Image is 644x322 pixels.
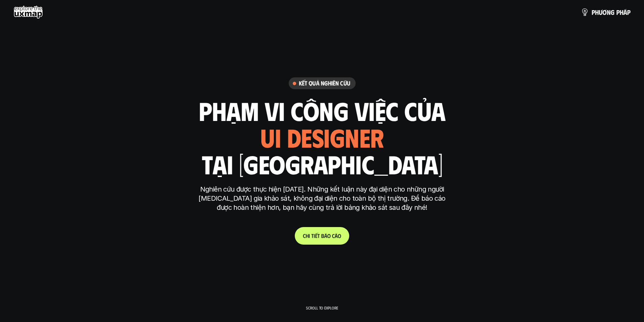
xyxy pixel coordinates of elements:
[201,150,443,178] h1: tại [GEOGRAPHIC_DATA]
[195,185,449,212] p: Nghiên cứu được thực hiện [DATE]. Những kết luận này đại diện cho những người [MEDICAL_DATA] gia ...
[595,8,599,16] span: h
[581,5,630,19] a: phươngpháp
[602,8,607,16] span: ơ
[295,227,349,245] a: Chitiếtbáocáo
[611,8,615,16] span: g
[599,8,602,16] span: ư
[620,8,623,16] span: h
[592,8,595,16] span: p
[616,8,620,16] span: p
[623,8,627,16] span: á
[199,96,446,125] h1: phạm vi công việc của
[607,8,611,16] span: n
[627,8,630,16] span: p
[299,79,350,87] h6: Kết quả nghiên cứu
[306,305,338,310] p: Scroll to explore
